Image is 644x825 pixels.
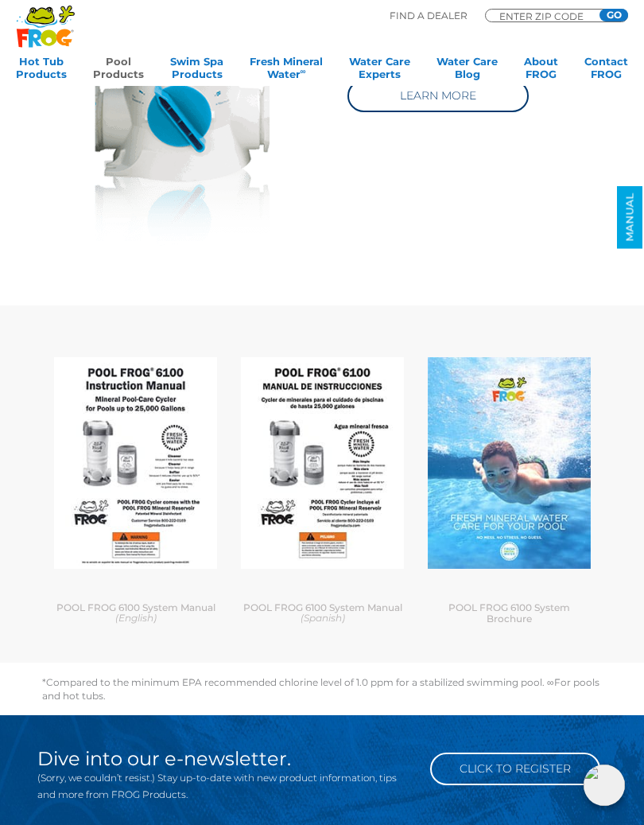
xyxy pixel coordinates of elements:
[37,749,413,769] h2: Dive into our e-newsletter.
[430,753,600,785] a: Click to Register
[524,55,558,87] a: AboutFROG
[241,357,404,568] img: PoolFrog-6100-Manual-Spanish
[349,55,410,87] a: Water CareExperts
[93,55,144,87] a: PoolProducts
[498,12,593,20] input: Zip Code Form
[428,357,591,568] img: PoolFrog-Brochure-2021
[448,601,570,625] a: POOL FROG 6100 System Brochure
[347,80,529,112] a: LEARN MORE
[584,55,628,87] a: ContactFROG
[54,601,217,623] a: POOL FROG 6100 System Manual (English)
[54,357,217,568] img: Pool-Frog-Model-6100-Manual-English
[37,769,413,803] p: (Sorry, we couldn’t resist.) Stay up-to-date with new product information, tips and more from FRO...
[241,601,404,623] a: POOL FROG 6100 System Manual (Spanish)
[115,612,157,624] em: (English)
[250,55,323,87] a: Fresh MineralWater∞
[301,612,345,624] em: (Spanish)
[599,9,628,21] input: GO
[390,9,467,23] p: Find A Dealer
[170,55,223,87] a: Swim SpaProducts
[617,186,642,249] a: MANUAL
[42,675,602,702] p: *Compared to the minimum EPA recommended chlorine level of 1.0 ppm for a stabilized swimming pool...
[584,765,625,806] img: openIcon
[436,55,498,87] a: Water CareBlog
[301,67,306,76] sup: ∞
[16,55,67,87] a: Hot TubProducts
